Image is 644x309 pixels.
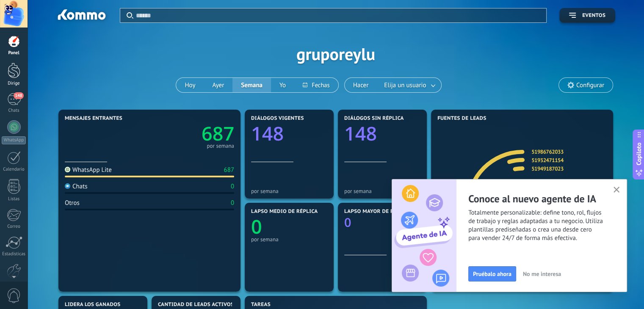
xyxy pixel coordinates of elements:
[271,78,294,92] button: Yo
[279,81,286,89] font: Yo
[377,78,441,92] button: Elija un usuario
[251,115,304,121] font: Diálogos vigentes
[8,196,19,202] font: Listas
[344,214,351,231] text: 0
[149,121,234,146] a: 687
[294,78,338,92] button: Fechas
[531,165,564,172] a: 51949187023
[202,121,234,146] text: 687
[635,143,643,166] font: Copiloto
[15,93,22,98] font: 148
[531,157,564,164] a: 51932471154
[8,80,19,86] font: Dirige
[4,137,24,143] font: WhatsApp
[185,81,195,89] font: Hoy
[559,8,615,23] button: Eventos
[65,166,112,174] div: WhatsApp Lite
[468,266,516,281] button: Pruébalo ahora
[473,270,511,278] font: Pruébalo ahora
[65,183,70,189] img: Chats
[344,121,377,146] text: 148
[3,166,24,172] font: Calendario
[65,167,70,172] img: WhatsApp Lite
[65,116,122,121] span: Mensajes entrantes
[65,182,88,190] div: Chats
[8,50,19,56] font: Panel
[344,208,412,215] font: Lapso mayor de réplica
[582,12,605,19] font: Eventos
[207,144,234,148] div: por semana
[344,116,404,121] span: Diálogos sin réplica
[8,108,19,113] font: Chats
[353,81,369,89] font: Hacer
[519,268,565,280] button: No me interesa
[232,78,271,92] button: Semana
[531,148,564,155] a: 51986762033
[384,81,426,89] font: Elija un usuario
[251,214,262,240] text: 0
[251,301,271,308] font: Tareas
[468,192,596,205] font: Conoce al nuevo agente de IA
[437,116,486,121] span: Fuentes de leads
[251,236,327,243] div: por semana
[158,301,234,308] font: Cantidad de leads activos
[176,78,204,92] button: Hoy
[65,301,121,308] font: Lidera los ganados
[241,81,263,89] font: Semana
[251,209,318,215] span: Lapso medio de réplica
[468,209,603,242] font: Totalmente personalizable: define tono, rol, flujos de trabajo y reglas adaptadas a tu negocio. U...
[251,188,279,195] font: por semana
[204,78,232,92] button: Ayer
[251,121,284,146] text: 148
[231,182,234,190] div: 0
[392,179,456,292] img: ai_agent_activation_popup_ES.png
[345,78,377,92] button: Hacer
[224,166,234,174] div: 687
[344,188,420,194] div: por semana
[212,81,224,89] font: Ayer
[231,199,234,207] div: 0
[65,199,80,207] div: Otros
[7,223,20,229] font: Correo
[523,270,561,278] font: No me interesa
[576,81,604,89] font: Configurar
[2,251,25,257] font: Estadísticas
